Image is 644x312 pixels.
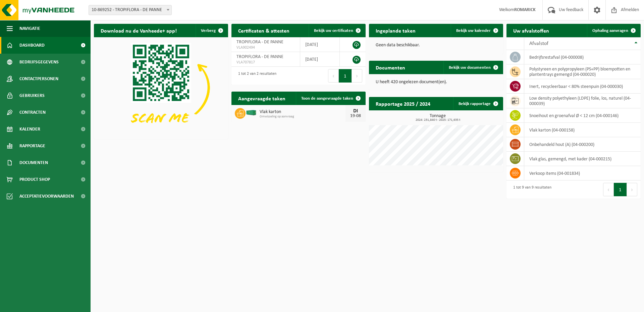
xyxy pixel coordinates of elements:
[524,50,641,64] td: bedrijfsrestafval (04-000008)
[529,41,548,46] span: Afvalstof
[369,61,412,74] h2: Documenten
[89,5,171,15] span: 10-869252 - TROPIFLORA - DE PANNE
[19,188,74,205] span: Acceptatievoorwaarden
[19,171,50,188] span: Product Shop
[376,80,496,85] p: U heeft 420 ongelezen document(en).
[510,182,551,197] div: 1 tot 9 van 9 resultaten
[89,5,172,15] span: 10-869252 - TROPIFLORA - DE PANNE
[339,69,352,83] button: 1
[231,24,296,37] h2: Certificaten & attesten
[627,183,637,196] button: Next
[524,79,641,94] td: inert, recycleerbaar < 80% steenpuin (04-000030)
[19,154,48,171] span: Documenten
[369,97,437,110] h2: Rapportage 2025 / 2024
[328,69,339,83] button: Previous
[614,183,627,196] button: 1
[352,69,362,83] button: Next
[314,29,353,33] span: Bekijk uw certificaten
[19,54,59,70] span: Bedrijfsgegevens
[236,54,283,59] span: TROPIFLORA - DE PANNE
[300,37,340,52] td: [DATE]
[372,118,503,122] span: 2024: 231,840 t - 2025: 171,635 t
[524,108,641,123] td: snoeihout en groenafval Ø < 12 cm (04-000146)
[236,60,295,65] span: VLA707817
[524,137,641,152] td: onbehandeld hout (A) (04-000200)
[94,37,228,138] img: Download de VHEPlus App
[196,24,227,37] button: Verberg
[19,20,40,37] span: Navigatie
[260,115,345,119] span: Omwisseling op aanvraag
[453,97,502,110] a: Bekijk rapportage
[456,29,491,33] span: Bekijk uw kalender
[524,64,641,79] td: polystyreen en polypropyleen (PS+PP) bloempotten en plantentrays gemengd (04-000020)
[296,92,365,105] a: Toon de aangevraagde taken
[524,123,641,137] td: vlak karton (04-000158)
[19,37,45,54] span: Dashboard
[19,87,45,104] span: Gebruikers
[19,104,46,121] span: Contracten
[369,24,422,37] h2: Ingeplande taken
[201,29,216,33] span: Verberg
[514,7,536,12] strong: ROMARICK
[236,45,295,50] span: VLA902494
[236,40,283,45] span: TROPIFLORA - DE PANNE
[235,68,276,83] div: 1 tot 2 van 2 resultaten
[524,94,641,108] td: low density polyethyleen (LDPE) folie, los, naturel (04-000039)
[376,43,496,48] p: Geen data beschikbaar.
[524,166,641,180] td: verkoop items (04-001834)
[260,109,345,115] span: Vlak karton
[451,24,502,37] a: Bekijk uw kalender
[587,24,640,37] a: Ophaling aanvragen
[19,70,58,87] span: Contactpersonen
[443,61,502,74] a: Bekijk uw documenten
[349,114,362,118] div: 19-08
[349,108,362,114] div: DI
[94,24,183,37] h2: Download nu de Vanheede+ app!
[372,114,503,122] h3: Tonnage
[603,183,614,196] button: Previous
[506,24,556,37] h2: Uw afvalstoffen
[300,52,340,67] td: [DATE]
[309,24,365,37] a: Bekijk uw certificaten
[592,29,628,33] span: Ophaling aanvragen
[231,92,292,105] h2: Aangevraagde taken
[19,138,45,154] span: Rapportage
[19,121,40,138] span: Kalender
[301,96,353,101] span: Toon de aangevraagde taken
[524,152,641,166] td: vlak glas, gemengd, met kader (04-000215)
[246,110,257,116] img: HK-XC-40-GN-00
[449,65,491,70] span: Bekijk uw documenten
